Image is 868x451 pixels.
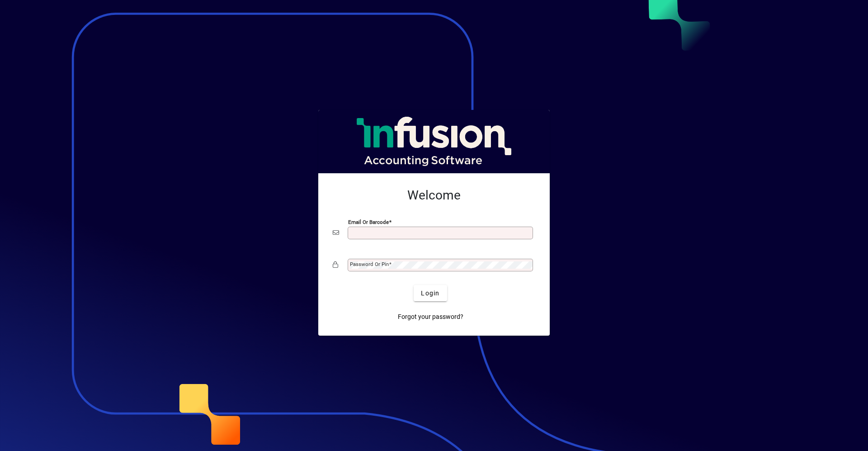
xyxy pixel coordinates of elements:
[398,312,463,322] span: Forgot your password?
[414,285,447,301] button: Login
[421,289,439,298] span: Login
[350,261,389,267] mat-label: Password or Pin
[348,219,389,225] mat-label: Email or Barcode
[394,309,467,325] a: Forgot your password?
[333,188,535,203] h2: Welcome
